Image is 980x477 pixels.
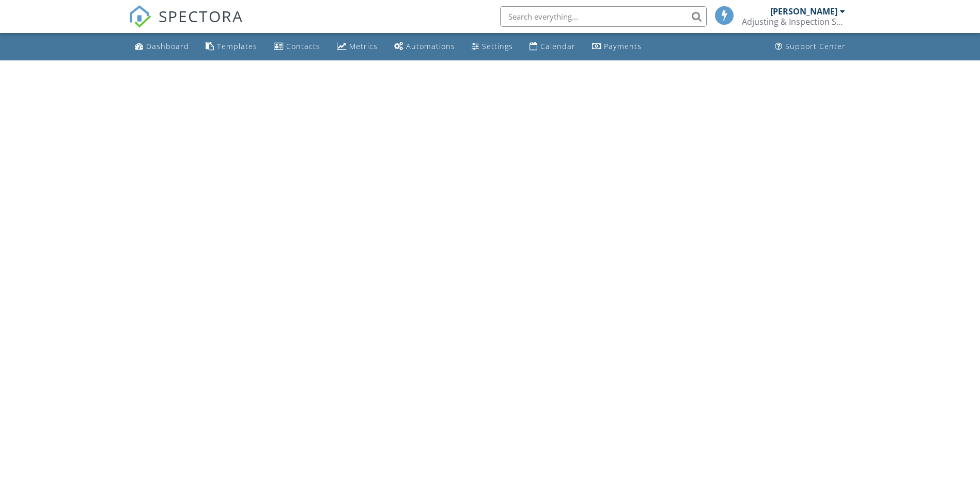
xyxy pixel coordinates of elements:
[217,41,257,51] div: Templates
[468,37,517,56] a: Settings
[785,41,846,51] div: Support Center
[333,37,382,56] a: Metrics
[349,41,378,51] div: Metrics
[131,37,193,56] a: Dashboard
[270,37,324,56] a: Contacts
[146,41,189,51] div: Dashboard
[604,41,642,51] div: Payments
[201,37,261,56] a: Templates
[771,37,850,56] a: Support Center
[159,5,243,27] span: SPECTORA
[770,6,837,17] div: [PERSON_NAME]
[540,41,575,51] div: Calendar
[500,6,707,27] input: Search everything...
[588,37,646,56] a: Payments
[742,17,845,27] div: Adjusting & Inspection Services Inc.
[390,37,459,56] a: Automations (Basic)
[482,41,513,51] div: Settings
[129,14,243,36] a: SPECTORA
[525,37,580,56] a: Calendar
[129,5,151,28] img: The Best Home Inspection Software - Spectora
[406,41,455,51] div: Automations
[286,41,320,51] div: Contacts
